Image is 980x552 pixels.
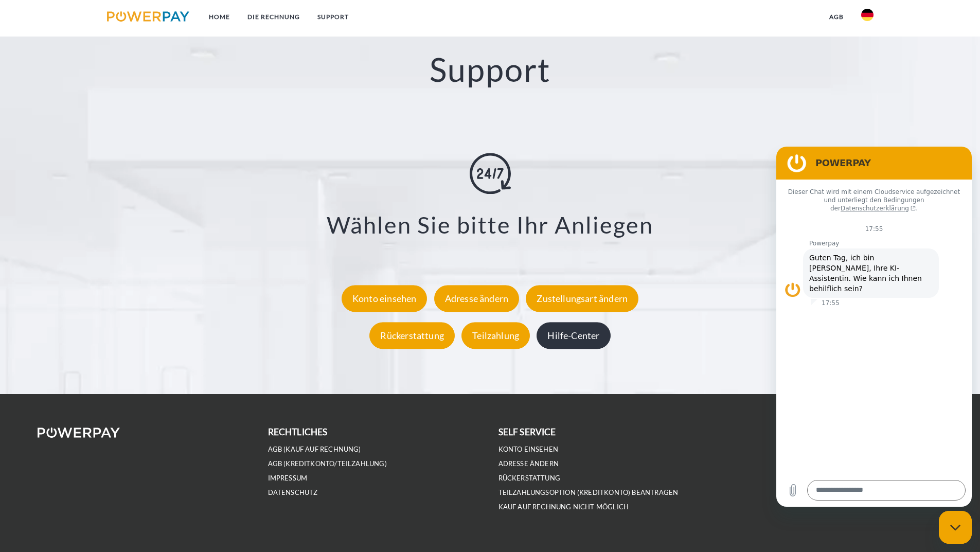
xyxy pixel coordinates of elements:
a: Teilzahlungsoption (KREDITKONTO) beantragen [498,488,679,497]
b: self service [498,426,556,437]
h3: Wählen Sie bitte Ihr Anliegen [62,210,918,239]
a: Home [200,8,239,26]
h2: Support [49,49,931,90]
a: Zustellungsart ändern [523,293,641,305]
b: rechtliches [268,426,328,437]
div: Hilfe-Center [537,323,610,349]
a: Rückerstattung [367,330,457,342]
a: Konto einsehen [339,293,430,305]
a: Adresse ändern [432,293,522,305]
a: IMPRESSUM [268,474,308,483]
a: Kauf auf Rechnung nicht möglich [498,503,629,511]
img: logo-powerpay-white.svg [38,428,120,438]
iframe: Messaging-Fenster [776,147,972,507]
div: Rückerstattung [369,323,455,349]
img: online-shopping.svg [470,153,511,194]
div: Adresse ändern [434,286,520,312]
a: Hilfe-Center [534,330,613,342]
a: Adresse ändern [498,459,559,468]
a: AGB (Kauf auf Rechnung) [268,445,361,454]
a: Rückerstattung [498,474,561,483]
a: agb [821,8,852,26]
img: de [861,9,874,21]
div: Teilzahlung [461,323,530,349]
a: DATENSCHUTZ [268,488,318,497]
a: SUPPORT [309,8,358,26]
img: logo-powerpay.svg [107,11,190,22]
a: Teilzahlung [459,330,532,342]
iframe: Schaltfläche zum Öffnen des Messaging-Fensters; Konversation läuft [939,511,972,544]
div: Zustellungsart ändern [526,286,638,312]
a: Konto einsehen [498,445,559,454]
a: AGB (Kreditkonto/Teilzahlung) [268,459,387,468]
div: Konto einsehen [342,286,427,312]
a: DIE RECHNUNG [239,8,309,26]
